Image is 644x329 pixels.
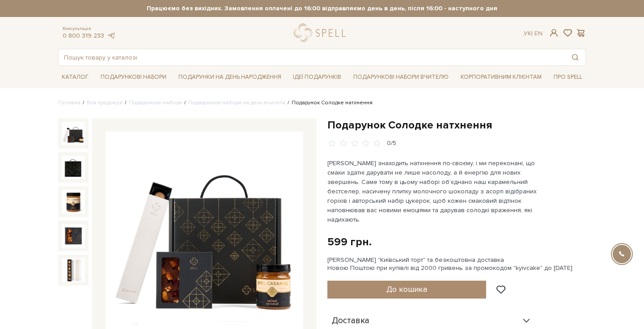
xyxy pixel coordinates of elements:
a: Каталог [58,70,92,84]
a: Вся продукція [87,99,123,106]
a: Ідеї подарунків [289,70,345,84]
span: | [531,30,533,37]
span: Консультація: [63,26,115,32]
a: telegram [106,32,115,39]
a: Головна [58,99,80,106]
a: Корпоративним клієнтам [457,70,545,84]
img: Подарунок Солодке натхнення [62,190,85,213]
img: Подарунок Солодке натхнення [62,122,85,145]
a: En [534,30,542,37]
a: logo [294,24,350,42]
a: Подарункові набори [97,70,170,84]
h1: Подарунок Солодке натхнення [327,118,586,132]
div: 599 грн. [327,235,372,249]
div: Ук [524,30,542,38]
span: Доставка [332,317,369,325]
button: До кошика [327,281,486,299]
a: Подарункові набори [129,99,182,106]
p: [PERSON_NAME] знаходить натхнення по-своєму, і ми переконані, що смаки здатні дарувати не лише на... [327,158,537,224]
a: Подарункові набори Вчителю [350,69,452,85]
a: 0 800 319 233 [63,32,104,39]
div: 0/5 [387,139,396,148]
div: [PERSON_NAME] "Київський торт" та безкоштовна доставка Новою Поштою при купівлі від 2000 гривень ... [327,256,586,272]
a: Подарункові набори на день вчителя [188,99,285,106]
li: Подарунок Солодке натхнення [285,99,373,107]
img: Подарунок Солодке натхнення [62,258,85,282]
button: Пошук товару у каталозі [565,49,585,65]
span: До кошика [386,284,427,294]
strong: Працюємо без вихідних. Замовлення оплачені до 16:00 відправляємо день в день, після 16:00 - насту... [58,4,586,13]
input: Пошук товару у каталозі [59,49,565,65]
a: Подарунки на День народження [175,70,285,84]
img: Подарунок Солодке натхнення [62,224,85,248]
img: Подарунок Солодке натхнення [62,156,85,179]
a: Про Spell [550,70,586,84]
